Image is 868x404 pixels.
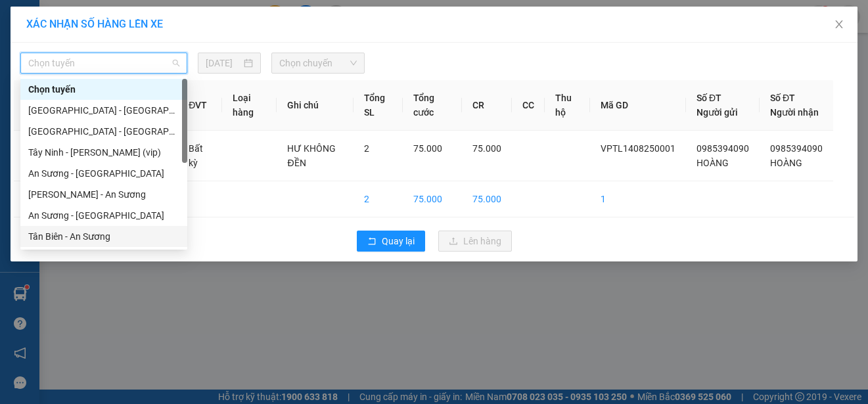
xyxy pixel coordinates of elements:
span: 0985394090 [697,143,749,154]
span: Số ĐT [770,93,795,103]
div: An Sương - Tân Biên [20,205,187,226]
td: 75.000 [403,181,462,217]
div: Tân Biên - An Sương [28,229,179,244]
span: In ngày: [4,95,80,103]
button: Close [821,7,857,43]
th: Tổng SL [354,80,403,131]
span: VPTL1408250001 [601,143,675,154]
span: HƯ KHÔNG ĐỀN [287,143,336,168]
div: Tây Ninh - [PERSON_NAME] (vip) [28,145,179,160]
span: Người gửi [697,107,738,118]
th: ĐVT [178,80,222,131]
th: Loại hàng [222,80,277,131]
span: Số ĐT [697,93,721,103]
th: Mã GD [590,80,686,131]
span: 01 Võ Văn Truyện, KP.1, Phường 2 [104,39,181,56]
span: Bến xe [GEOGRAPHIC_DATA] [104,21,177,37]
td: 1 [14,131,52,181]
div: An Sương - [GEOGRAPHIC_DATA] [28,166,179,181]
div: An Sương - Châu Thành [20,163,187,184]
span: HOÀNG [770,158,802,168]
td: 2 [354,181,403,217]
div: [GEOGRAPHIC_DATA] - [GEOGRAPHIC_DATA] (vip) [28,103,179,118]
div: An Sương - [GEOGRAPHIC_DATA] [28,208,179,223]
th: STT [14,80,52,131]
div: Châu Thành - An Sương [20,184,187,205]
span: VPTL1408250001 [66,83,137,93]
span: [PERSON_NAME]: [4,85,137,93]
span: 75.000 [413,143,442,154]
span: Chọn chuyến [279,53,356,73]
input: 14/08/2025 [206,56,241,70]
span: XÁC NHẬN SỐ HÀNG LÊN XE [26,18,163,30]
div: Hồ Chí Minh - Tây Ninh (vip) [20,100,187,121]
th: CC [512,80,545,131]
span: HOÀNG [697,158,729,168]
span: rollback [367,236,377,247]
th: Tổng cước [403,80,462,131]
div: Tây Ninh - Hồ Chí Minh (vip) [20,142,187,163]
th: CR [462,80,512,131]
td: 75.000 [462,181,512,217]
span: Chọn tuyến [28,53,179,73]
span: 06:23:27 [DATE] [29,95,80,103]
td: 1 [590,181,686,217]
button: rollbackQuay lại [357,231,425,252]
div: [GEOGRAPHIC_DATA] - [GEOGRAPHIC_DATA] (vip) [28,124,179,139]
button: uploadLên hàng [438,231,512,252]
div: Chọn tuyến [20,79,187,100]
td: Bất kỳ [178,131,222,181]
span: 2 [364,143,369,154]
div: [PERSON_NAME] - An Sương [28,187,179,202]
span: Hotline: 19001152 [104,58,161,66]
strong: ĐỒNG PHƯỚC [104,7,180,18]
div: Hồ Chí Minh - Tây Ninh (vip) [20,121,187,142]
span: 75.000 [472,143,501,154]
th: Ghi chú [277,80,353,131]
span: 0985394090 [770,143,823,154]
img: logo [5,8,63,66]
th: Thu hộ [545,80,590,131]
span: Người nhận [770,107,819,118]
div: Chọn tuyến [28,82,179,97]
span: ----------------------------------------- [35,71,161,81]
span: Quay lại [382,234,415,248]
div: Tân Biên - An Sương [20,226,187,247]
span: close [834,19,844,30]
